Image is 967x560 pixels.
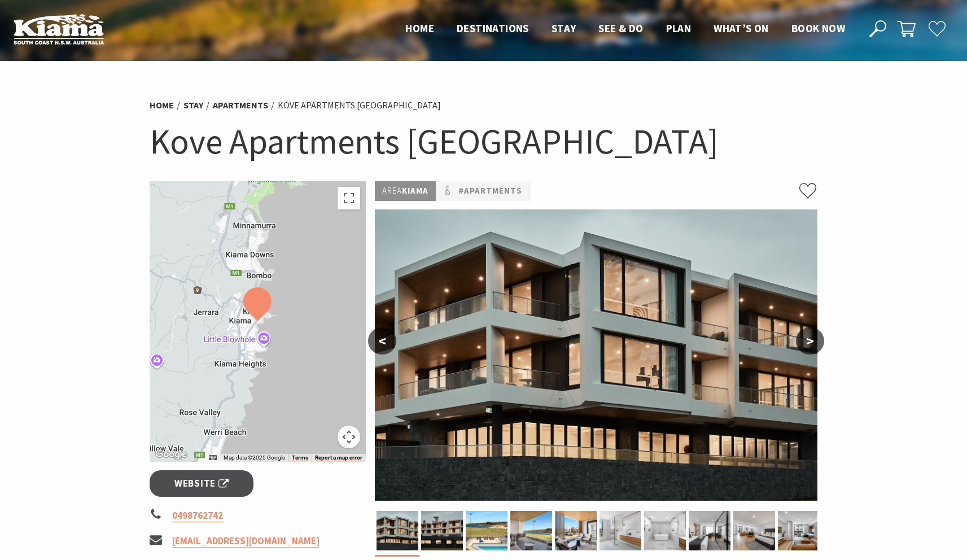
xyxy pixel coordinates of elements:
span: Plan [666,21,692,35]
span: What’s On [714,21,769,35]
img: Google [152,447,190,462]
a: Open this area in Google Maps (opens a new window) [152,447,190,462]
span: Area [382,185,402,196]
button: Keyboard shortcuts [209,454,217,462]
button: < [368,327,396,355]
a: Apartments [213,99,268,111]
span: Website [174,476,229,491]
span: See & Do [598,21,643,35]
a: 0498762742 [172,509,223,522]
span: Destinations [457,21,529,35]
span: Stay [552,21,576,35]
a: Website [150,470,254,497]
a: #Apartments [458,184,522,198]
p: Kiama [375,181,436,201]
a: Report a map error [315,454,362,461]
button: Toggle fullscreen view [338,187,360,209]
a: Home [150,99,174,111]
span: Map data ©2025 Google [224,454,285,461]
img: Kiama Logo [14,14,104,45]
span: Book now [791,21,845,35]
h1: Kove Apartments [GEOGRAPHIC_DATA] [150,119,818,164]
nav: Main Menu [394,20,856,38]
button: > [796,327,824,355]
a: Terms (opens in new tab) [292,454,308,461]
a: [EMAIL_ADDRESS][DOMAIN_NAME] [172,535,320,548]
a: Stay [183,99,203,111]
button: Map camera controls [338,426,360,448]
li: Kove Apartments [GEOGRAPHIC_DATA] [278,98,441,113]
span: Home [405,21,434,35]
